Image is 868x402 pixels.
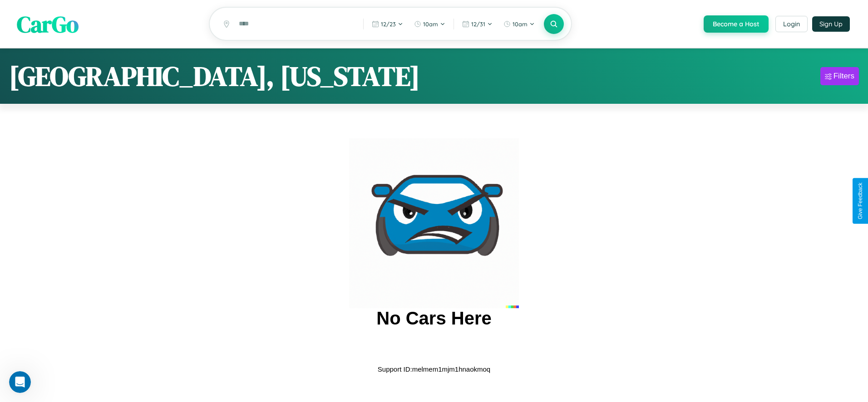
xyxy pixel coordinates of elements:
span: 12 / 31 [471,20,485,28]
iframe: Intercom live chat [9,371,31,393]
h2: No Cars Here [376,308,491,329]
button: Sign Up [812,16,850,32]
button: Filters [820,67,859,85]
button: Login [775,16,808,32]
button: 10am [499,17,539,31]
span: 10am [513,20,528,28]
p: Support ID: melmem1mjm1hnaokmoq [378,363,490,375]
span: 10am [423,20,438,28]
button: 10am [409,17,450,31]
div: Filters [833,72,854,81]
div: Give Feedback [857,183,863,219]
button: 12/31 [458,17,497,31]
img: car [349,138,519,308]
span: 12 / 23 [381,20,396,28]
button: Become a Host [704,15,769,33]
span: CarGo [17,8,79,39]
h1: [GEOGRAPHIC_DATA], [US_STATE] [9,58,420,95]
button: 12/23 [367,17,408,31]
